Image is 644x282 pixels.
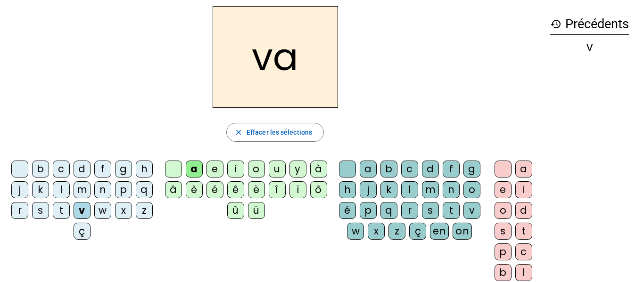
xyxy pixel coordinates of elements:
button: Effacer les sélections [226,123,324,142]
div: k [380,181,397,198]
div: n [443,181,460,198]
div: w [94,202,111,219]
div: j [11,181,28,198]
div: c [515,243,532,260]
div: e [495,181,512,198]
div: p [495,243,512,260]
div: ë [248,181,265,198]
div: a [360,161,377,177]
div: ô [310,181,327,198]
div: r [11,202,28,219]
div: z [136,202,153,219]
h3: Précédents [550,14,629,35]
div: t [53,202,70,219]
div: x [368,223,385,240]
div: o [248,161,265,177]
div: l [53,181,70,198]
div: l [515,264,532,281]
div: i [227,161,244,177]
div: q [380,202,397,219]
div: ï [289,181,306,198]
div: g [463,161,480,177]
div: n [94,181,111,198]
div: f [94,161,111,177]
div: t [515,223,532,240]
div: w [347,223,364,240]
div: b [32,161,49,177]
div: f [443,161,460,177]
div: i [515,181,532,198]
div: v [74,202,91,219]
div: à [310,161,327,177]
div: s [32,202,49,219]
div: h [339,181,356,198]
div: a [186,161,203,177]
div: x [115,202,132,219]
div: v [463,202,480,219]
div: on [453,223,472,240]
div: è [186,181,203,198]
div: î [269,181,286,198]
div: b [495,264,512,281]
div: t [443,202,460,219]
div: y [289,161,306,177]
div: c [53,161,70,177]
div: b [380,161,397,177]
div: u [269,161,286,177]
span: Effacer les sélections [247,127,312,138]
div: m [422,181,439,198]
div: h [136,161,153,177]
div: â [165,181,182,198]
div: p [115,181,132,198]
div: v [550,41,629,53]
div: r [401,202,418,219]
div: j [360,181,377,198]
div: é [339,202,356,219]
div: ü [248,202,265,219]
div: m [74,181,91,198]
div: o [495,202,512,219]
div: s [495,223,512,240]
h2: va [213,6,338,108]
div: l [401,181,418,198]
div: û [227,202,244,219]
mat-icon: history [550,18,561,30]
div: z [388,223,405,240]
div: o [463,181,480,198]
div: e [206,161,223,177]
mat-icon: close [234,128,243,137]
div: ç [409,223,426,240]
div: d [74,161,91,177]
div: a [515,161,532,177]
div: q [136,181,153,198]
div: en [430,223,449,240]
div: s [422,202,439,219]
div: é [206,181,223,198]
div: ê [227,181,244,198]
div: d [515,202,532,219]
div: g [115,161,132,177]
div: d [422,161,439,177]
div: ç [74,223,91,240]
div: k [32,181,49,198]
div: c [401,161,418,177]
div: p [360,202,377,219]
